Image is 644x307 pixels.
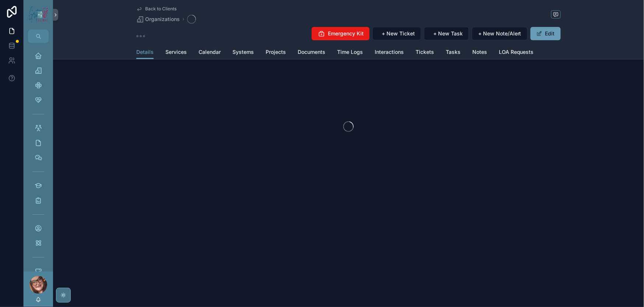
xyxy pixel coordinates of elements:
[266,48,286,56] span: Projects
[375,48,404,56] span: Interactions
[298,48,325,56] span: Documents
[375,45,404,60] a: Interactions
[433,30,463,37] span: + New Task
[312,27,370,40] button: Emergency Kit
[266,45,286,60] a: Projects
[472,45,487,60] a: Notes
[416,45,434,60] a: Tickets
[199,48,221,56] span: Calendar
[446,48,461,56] span: Tasks
[165,45,187,60] a: Services
[145,6,176,12] span: Back to Clients
[416,48,434,56] span: Tickets
[165,48,187,56] span: Services
[232,45,254,60] a: Systems
[24,43,53,272] div: scrollable content
[472,48,487,56] span: Notes
[478,30,521,37] span: + New Note/Alert
[328,30,364,37] span: Emergency Kit
[372,27,421,40] button: + New Ticket
[499,45,534,60] a: LOA Requests
[136,45,154,59] a: Details
[337,48,363,56] span: Time Logs
[232,48,254,56] span: Systems
[472,27,528,40] button: + New Note/Alert
[337,45,363,60] a: Time Logs
[424,27,469,40] button: + New Task
[136,15,180,23] a: Organizations
[382,30,415,37] span: + New Ticket
[499,48,534,56] span: LOA Requests
[298,45,325,60] a: Documents
[531,27,561,40] button: Edit
[199,45,221,60] a: Calendar
[136,48,154,56] span: Details
[446,45,461,60] a: Tasks
[28,4,49,26] img: App logo
[136,6,176,12] a: Back to Clients
[145,15,180,23] span: Organizations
